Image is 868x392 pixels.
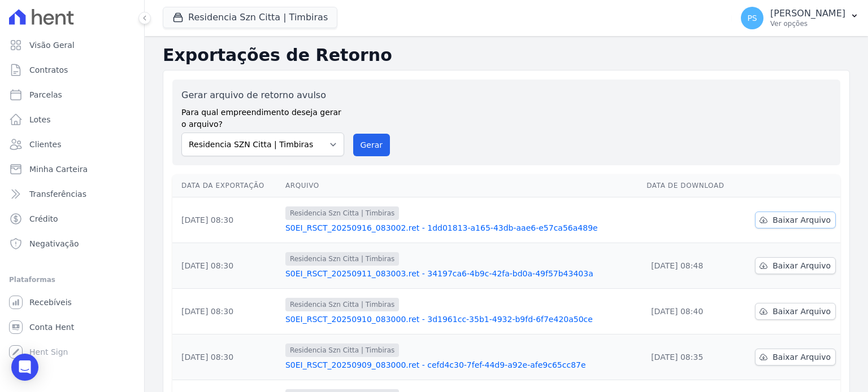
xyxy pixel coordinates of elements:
a: S0EI_RSCT_20250916_083002.ret - 1dd01813-a165-43db-aae6-e57ca56a489e [285,222,637,234]
a: Recebíveis [5,291,140,314]
th: Arquivo [281,174,642,197]
span: Minha Carteira [29,164,88,175]
td: [DATE] 08:30 [172,243,281,289]
div: Open Intercom Messenger [11,354,38,381]
button: PS [PERSON_NAME] Ver opções [732,2,868,34]
span: Lotes [29,114,51,125]
td: [DATE] 08:35 [642,334,739,380]
label: Gerar arquivo de retorno avulso [181,89,344,102]
th: Data de Download [642,174,739,197]
span: Recebíveis [29,297,72,308]
label: Para qual empreendimento deseja gerar o arquivo? [181,102,344,130]
span: Residencia Szn Citta | Timbiras [285,252,399,266]
a: Crédito [5,208,140,230]
a: S0EI_RSCT_20250911_083003.ret - 34197ca6-4b9c-42fa-bd0a-49f57b43403a [285,268,637,279]
span: Parcelas [29,89,62,100]
td: [DATE] 08:30 [172,334,281,380]
span: Negativação [29,238,79,249]
a: Baixar Arquivo [755,303,836,320]
a: Baixar Arquivo [755,212,836,228]
a: Conta Hent [5,316,140,338]
td: [DATE] 08:48 [642,243,739,289]
p: Ver opções [770,19,845,28]
span: Visão Geral [29,39,75,51]
a: Clientes [5,133,140,156]
span: Baixar Arquivo [772,260,831,271]
span: Clientes [29,139,61,150]
td: [DATE] 08:30 [172,197,281,243]
span: Baixar Arquivo [772,214,831,226]
button: Residencia Szn Citta | Timbiras [163,7,337,28]
span: Residencia Szn Citta | Timbiras [285,343,399,357]
span: PS [747,14,757,22]
td: [DATE] 08:30 [172,289,281,334]
button: Gerar [353,134,390,156]
p: [PERSON_NAME] [770,8,845,19]
span: Transferências [29,188,86,200]
a: Transferências [5,183,140,205]
span: Conta Hent [29,321,74,333]
a: Baixar Arquivo [755,257,836,274]
span: Baixar Arquivo [772,306,831,317]
a: Lotes [5,108,140,131]
a: S0EI_RSCT_20250909_083000.ret - cefd4c30-7fef-44d9-a92e-afe9c65cc87e [285,359,637,371]
a: Contratos [5,59,140,81]
span: Crédito [29,213,58,224]
a: Visão Geral [5,34,140,56]
td: [DATE] 08:40 [642,289,739,334]
span: Residencia Szn Citta | Timbiras [285,298,399,311]
div: Plataformas [9,273,135,287]
a: Baixar Arquivo [755,349,836,365]
a: Negativação [5,232,140,255]
a: Parcelas [5,83,140,106]
h2: Exportações de Retorno [163,45,850,65]
span: Residencia Szn Citta | Timbiras [285,206,399,220]
span: Contratos [29,64,68,76]
a: Minha Carteira [5,158,140,180]
span: Baixar Arquivo [772,351,831,363]
th: Data da Exportação [172,174,281,197]
a: S0EI_RSCT_20250910_083000.ret - 3d1961cc-35b1-4932-b9fd-6f7e420a50ce [285,314,637,325]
